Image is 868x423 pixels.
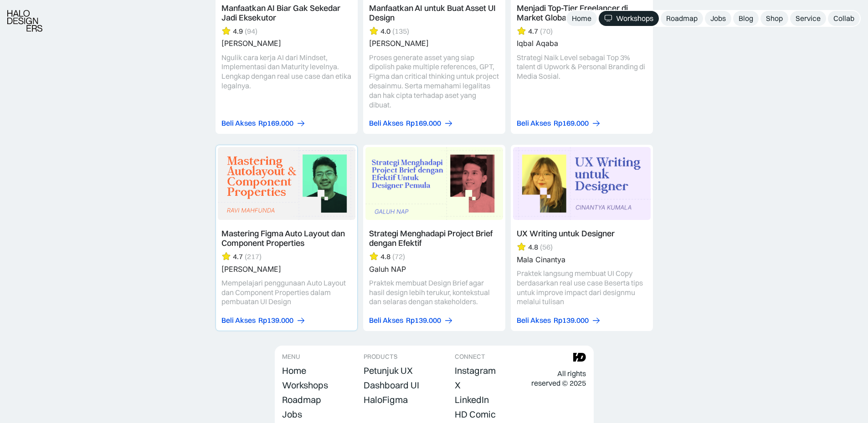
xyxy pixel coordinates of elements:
a: Beli AksesRp139.000 [221,316,306,325]
a: Home [282,364,306,377]
div: Rp139.000 [406,316,441,325]
a: Roadmap [282,393,321,406]
div: MENU [282,353,300,361]
a: LinkedIn [455,393,489,406]
div: All rights reserved © 2025 [531,369,586,388]
div: Home [282,365,306,376]
a: HaloFigma [364,393,408,406]
div: CONNECT [455,353,485,361]
a: Roadmap [661,11,703,26]
a: Beli AksesRp169.000 [517,118,601,128]
div: PRODUCTS [364,353,397,361]
div: Home [572,14,591,23]
div: Jobs [710,14,726,23]
div: Beli Akses [369,316,403,325]
div: Beli Akses [369,118,403,128]
div: HD Comic [455,409,496,420]
a: Jobs [282,408,302,421]
a: Dashboard UI [364,379,419,392]
a: Beli AksesRp169.000 [369,118,453,128]
a: Blog [733,11,759,26]
a: Beli AksesRp169.000 [221,118,306,128]
div: Petunjuk UX [364,365,413,376]
div: Beli Akses [221,316,256,325]
div: Service [796,14,821,23]
div: Rp169.000 [406,118,441,128]
div: Workshops [616,14,653,23]
div: Rp139.000 [258,316,293,325]
a: Workshops [282,379,328,392]
a: Petunjuk UX [364,364,413,377]
a: Home [566,11,597,26]
div: Roadmap [666,14,698,23]
div: Blog [739,14,753,23]
a: Service [790,11,826,26]
a: HD Comic [455,408,496,421]
a: Beli AksesRp139.000 [369,316,453,325]
div: Dashboard UI [364,380,419,391]
div: Roadmap [282,394,321,405]
div: Beli Akses [517,118,551,128]
a: Jobs [705,11,731,26]
div: X [455,380,461,391]
div: HaloFigma [364,394,408,405]
div: LinkedIn [455,394,489,405]
div: Collab [833,14,854,23]
a: Beli AksesRp139.000 [517,316,601,325]
div: Instagram [455,365,496,376]
div: Workshops [282,380,328,391]
a: Collab [828,11,860,26]
a: Shop [760,11,788,26]
div: Rp169.000 [554,118,589,128]
a: Workshops [599,11,659,26]
div: Shop [766,14,783,23]
a: Instagram [455,364,496,377]
div: Beli Akses [221,118,256,128]
a: X [455,379,461,392]
div: Jobs [282,409,302,420]
div: Rp139.000 [554,316,589,325]
div: Beli Akses [517,316,551,325]
div: Rp169.000 [258,118,293,128]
